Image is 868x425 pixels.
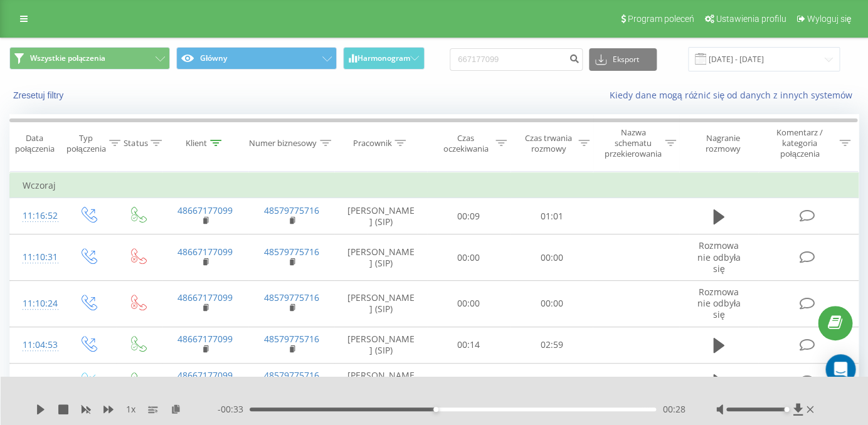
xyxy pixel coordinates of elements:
span: Ustawienia profilu [716,14,786,24]
div: Data połączenia [10,133,60,154]
span: Rozmowa nie odbyła się [697,286,741,320]
td: 01:01 [510,198,593,234]
button: Zresetuj filtry [9,90,70,101]
div: Open Intercom Messenger [825,354,855,384]
td: [PERSON_NAME] (SIP) [334,234,427,281]
a: 48579775716 [264,246,319,258]
span: Wyloguj się [807,14,851,24]
span: 1 x [126,403,135,416]
button: Eksport [589,48,657,71]
a: 48667177099 [177,246,233,258]
span: Rozmowa nie odbyła się [697,239,741,274]
div: Accessibility label [784,407,789,412]
div: Pracownik [352,138,391,149]
input: Wyszukiwanie według numeru [450,48,583,71]
div: 10:57:53 [23,369,50,394]
a: 48667177099 [177,204,233,216]
td: 02:59 [510,327,593,363]
td: 00:00 [427,281,510,327]
td: 00:09 [427,198,510,234]
a: 48579775716 [264,369,319,381]
div: 11:10:24 [23,291,50,316]
td: [PERSON_NAME] (SIP) [334,363,427,399]
div: Nagranie rozmowy [691,133,756,154]
td: 00:14 [427,327,510,363]
span: 00:28 [662,403,685,416]
td: [PERSON_NAME] (SIP) [334,281,427,327]
button: Główny [176,47,337,70]
td: 00:00 [510,234,593,281]
span: Wszystkie połączenia [30,53,105,63]
td: 00:00 [510,281,593,327]
td: 00:43 [510,363,593,399]
a: 48667177099 [177,291,233,303]
div: Status [124,138,147,149]
a: 48667177099 [177,369,233,381]
td: 00:36 [427,363,510,399]
span: Harmonogram [357,54,410,63]
span: Program poleceń [627,14,694,24]
span: - 00:33 [218,403,250,416]
div: Czas trwania rozmowy [521,133,575,154]
div: Typ połączenia [66,133,106,154]
div: Klient [186,138,207,149]
div: Numer biznesowy [249,138,317,149]
button: Harmonogram [343,47,425,70]
td: Wczoraj [10,173,859,198]
div: Nazwa schematu przekierowania [604,127,661,159]
div: Accessibility label [433,407,438,412]
td: 00:00 [427,234,510,281]
a: 48579775716 [264,291,319,303]
button: Wszystkie połączenia [9,47,170,70]
div: 11:10:31 [23,245,50,270]
div: 11:04:53 [23,333,50,357]
td: Main new [593,363,679,399]
a: 48579775716 [264,204,319,216]
div: 11:16:52 [23,204,50,228]
div: Czas oczekiwania [438,133,492,154]
td: [PERSON_NAME] (SIP) [334,198,427,234]
td: [PERSON_NAME] (SIP) [334,327,427,363]
a: 48579775716 [264,333,319,345]
a: 48667177099 [177,333,233,345]
div: Komentarz / kategoria połączenia [763,127,836,159]
a: Kiedy dane mogą różnić się od danych z innych systemów [609,89,859,101]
